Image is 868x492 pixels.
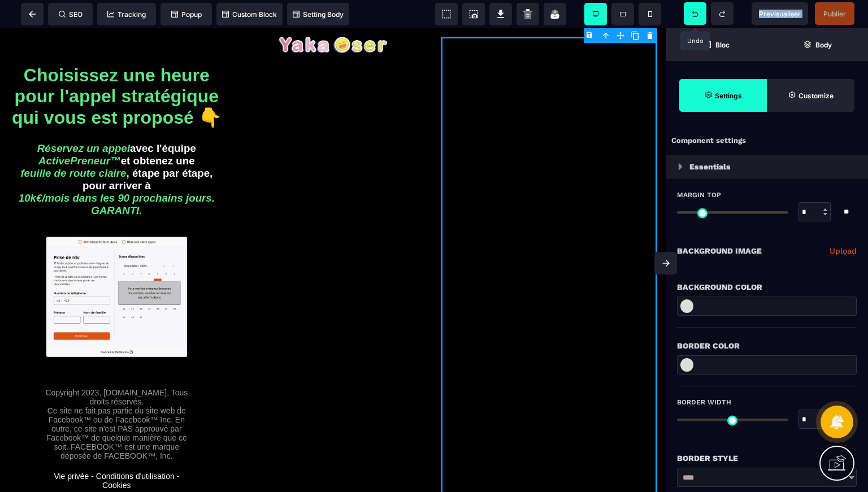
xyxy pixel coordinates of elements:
h3: avec l'équipe et obtenez une , étape par étape, pour arriver à [8,111,225,191]
strong: Body [815,41,832,49]
text: Vie privée - Conditions d'utilisation - Cookies [40,441,193,464]
h1: Choisissez une heure pour l'appel stratégique qui vous est proposé 👇 [8,31,225,106]
text: Copyright 2023, [DOMAIN_NAME], Tous droits réservés. Ce site ne fait pas partie du site web de Fa... [40,357,193,435]
a: Upload [830,244,857,258]
span: Custom Block [222,10,277,19]
i: ActivePreneur™ [38,127,121,139]
span: SEO [59,10,83,19]
span: Open Blocks [666,28,767,61]
span: View components [435,3,458,25]
span: Settings [679,79,767,112]
i: feuille de route claire [20,139,126,151]
span: Previsualiser [759,10,801,18]
div: Border Style [677,451,857,465]
img: loading [678,163,683,170]
span: Popup [171,10,202,19]
span: Border Width [677,398,731,407]
strong: Bloc [715,41,730,49]
span: Open Layer Manager [767,28,868,61]
img: aa6757e2f70c7967f7730340346f47c4_yakaoser_%C3%A9crit__copie.png [279,8,387,25]
span: Screenshot [462,3,485,25]
span: Publier [823,10,846,18]
p: Essentials [689,160,731,173]
div: Component settings [666,130,868,152]
i: 10k€/mois dans les 90 prochains jours. GARANTI. [8,164,225,189]
strong: Settings [715,92,742,100]
div: Border Color [677,339,857,352]
span: Margin Top [677,190,721,199]
img: 09952155035f594fdb566f33720bf394_Capture_d%E2%80%99e%CC%81cran_2024-12-05_a%CC%80_16.47.36.png [46,208,187,329]
div: Background Color [677,280,857,294]
span: Open Style Manager [767,79,854,112]
p: Background Image [677,244,762,258]
span: Tracking [107,10,146,19]
i: Réservez un appel [37,114,130,127]
span: Preview [752,2,808,25]
strong: Customize [798,92,834,100]
span: Setting Body [293,10,344,19]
